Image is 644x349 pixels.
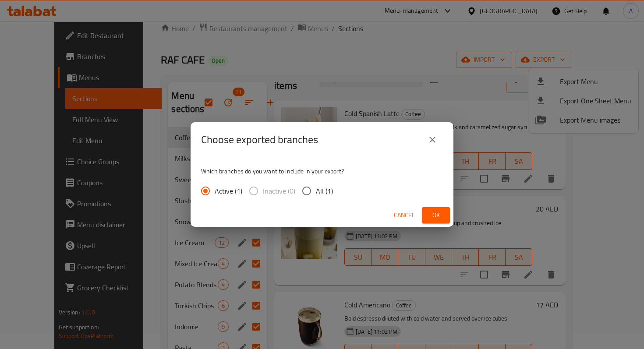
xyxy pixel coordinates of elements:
[422,207,450,223] button: Ok
[263,186,295,196] span: Inactive (0)
[390,207,418,223] button: Cancel
[394,210,415,221] span: Cancel
[316,186,333,196] span: All (1)
[201,167,443,176] p: Which branches do you want to include in your export?
[201,133,318,147] h2: Choose exported branches
[215,186,242,196] span: Active (1)
[429,210,443,221] span: Ok
[422,129,443,150] button: close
